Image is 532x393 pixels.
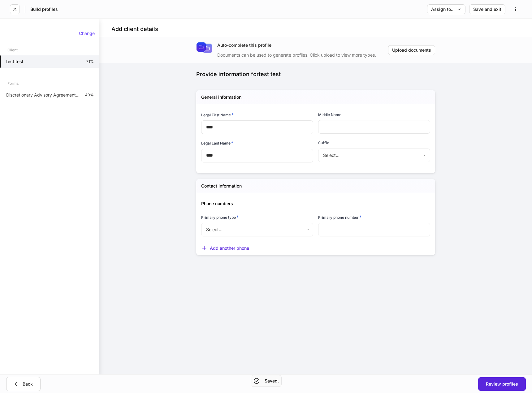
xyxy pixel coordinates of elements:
[201,183,242,189] h5: Contact information
[201,245,249,251] button: Add another phone
[469,4,505,14] button: Save and exit
[7,45,18,55] div: Client
[6,92,80,98] p: Discretionary Advisory Agreement: Non-Wrap Fee
[318,214,361,220] h6: Primary phone number
[6,58,24,65] h5: test test
[318,140,329,146] h6: Suffix
[217,48,388,58] div: Documents can be used to generate profiles. Click upload to view more types.
[6,377,41,391] button: Back
[85,93,94,97] p: 40%
[30,6,58,12] h5: Build profiles
[86,59,94,64] p: 71%
[201,214,239,220] h6: Primary phone type
[318,112,341,118] h6: Middle Name
[201,112,234,118] h6: Legal First Name
[478,377,526,391] button: Review profiles
[217,42,388,48] div: Auto-complete this profile
[427,4,465,14] button: Assign to...
[201,94,241,100] h5: General information
[201,140,233,146] h6: Legal Last Name
[14,381,33,387] div: Back
[196,193,430,207] div: Phone numbers
[318,149,430,162] div: Select...
[265,378,279,384] h5: Saved.
[388,45,435,55] button: Upload documents
[75,28,99,38] button: Change
[111,25,158,33] h4: Add client details
[7,78,19,89] div: Forms
[196,71,435,78] div: Provide information for test test
[486,382,518,386] div: Review profiles
[79,31,95,36] div: Change
[392,48,431,52] div: Upload documents
[431,7,461,11] div: Assign to...
[201,223,313,236] div: Select...
[473,7,501,11] div: Save and exit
